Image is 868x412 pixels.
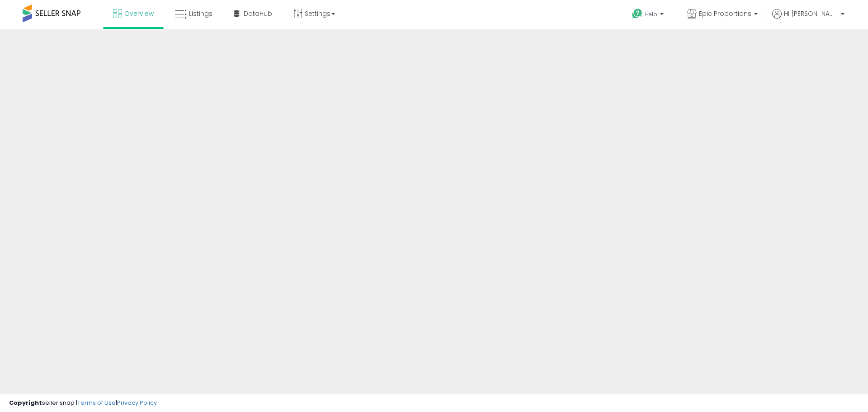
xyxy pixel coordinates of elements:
[9,398,42,407] strong: Copyright
[124,9,154,18] span: Overview
[244,9,272,18] span: DataHub
[699,9,751,18] span: Epic Proportions
[189,9,212,18] span: Listings
[9,399,157,407] div: seller snap | |
[117,398,157,407] a: Privacy Policy
[784,9,838,18] span: Hi [PERSON_NAME]
[632,8,643,19] i: Get Help
[625,1,673,29] a: Help
[772,9,844,29] a: Hi [PERSON_NAME]
[77,398,116,407] a: Terms of Use
[645,10,657,18] span: Help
